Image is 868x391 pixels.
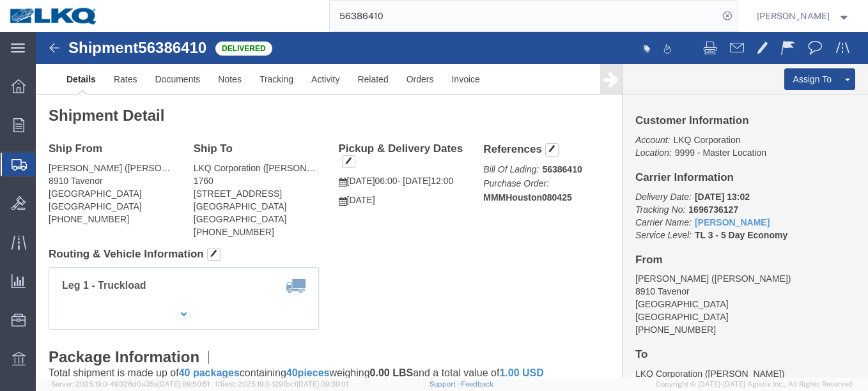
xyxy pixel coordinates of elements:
[9,6,98,26] img: logo
[51,380,210,388] span: Server: 2025.19.0-49328d0a35e
[430,380,461,388] a: Support
[36,32,868,378] iframe: FS Legacy Container
[756,8,851,24] button: [PERSON_NAME]
[461,380,493,388] a: Feedback
[158,380,210,388] span: [DATE] 09:50:51
[215,380,348,388] span: Client: 2025.19.0-129fbcf
[656,379,853,390] span: Copyright © [DATE]-[DATE] Agistix Inc., All Rights Reserved
[330,1,718,31] input: Search for shipment number, reference number
[297,380,348,388] span: [DATE] 09:39:01
[757,9,830,23] span: Charan Munikrishnappa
